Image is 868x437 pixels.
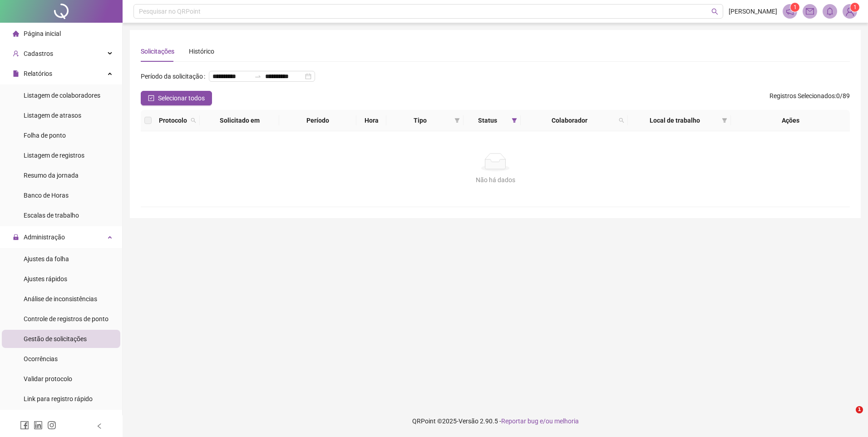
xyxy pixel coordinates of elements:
span: Listagem de atrasos [24,112,81,119]
span: notification [786,7,794,15]
th: Período [279,110,356,131]
img: 89982 [843,5,857,18]
span: Listagem de registros [24,152,84,159]
footer: QRPoint © 2025 - 2.90.5 - [123,405,868,437]
sup: 1 [790,3,799,12]
span: Ocorrências [24,355,58,363]
span: Protocolo [159,115,187,125]
span: filter [720,114,729,127]
span: filter [512,118,517,123]
span: Gestão de solicitações [24,335,87,343]
div: Histórico [189,46,214,56]
span: 1 [856,406,863,413]
span: linkedin [34,421,43,430]
span: filter [454,118,460,123]
span: home [13,30,19,37]
span: Controle de registros de ponto [24,315,108,323]
span: Cadastros [24,50,53,57]
span: Ajustes rápidos [24,275,67,283]
span: lock [13,234,19,240]
span: user-add [13,50,19,57]
button: Selecionar todos [141,91,212,105]
span: search [191,118,196,123]
span: check-square [148,95,154,101]
span: file [13,70,19,77]
span: Status [467,115,508,125]
span: filter [510,114,519,127]
span: search [619,118,624,123]
span: Link para registro rápido [24,395,93,402]
th: Hora [356,110,386,131]
span: 1 [853,4,857,10]
iframe: Intercom live chat [837,406,859,428]
span: Análise de inconsistências [24,295,97,303]
div: Não há dados [152,175,839,185]
span: Reportar bug e/ou melhoria [501,417,579,425]
span: : 0 / 89 [769,91,850,105]
th: Solicitado em [200,110,279,131]
span: [PERSON_NAME] [729,6,777,16]
span: filter [453,114,462,127]
sup: Atualize o seu contato no menu Meus Dados [850,3,859,12]
span: 1 [794,4,797,10]
span: search [189,114,198,127]
span: to [254,73,261,80]
span: Listagem de colaboradores [24,92,100,99]
span: Folha de ponto [24,132,66,139]
span: search [711,8,718,15]
span: Tipo [390,115,450,125]
span: Relatórios [24,70,52,77]
span: Administração [24,233,65,241]
span: swap-right [254,73,261,80]
span: mail [806,7,814,15]
div: Ações [735,115,846,125]
span: facebook [20,421,29,430]
span: left [96,423,103,429]
span: Banco de Horas [24,192,69,199]
span: instagram [47,421,56,430]
span: bell [826,7,834,15]
span: Selecionar todos [158,93,205,103]
span: Resumo da jornada [24,172,79,179]
div: Solicitações [141,46,174,56]
label: Período da solicitação [141,69,209,84]
span: Colaborador [524,115,616,125]
span: Registros Selecionados [769,92,835,99]
span: Escalas de trabalho [24,212,79,219]
span: Página inicial [24,30,61,37]
span: search [617,114,626,127]
span: Ajustes da folha [24,255,69,263]
span: filter [722,118,727,123]
span: Local de trabalho [631,115,718,125]
span: Versão [459,417,478,425]
span: Validar protocolo [24,375,72,382]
